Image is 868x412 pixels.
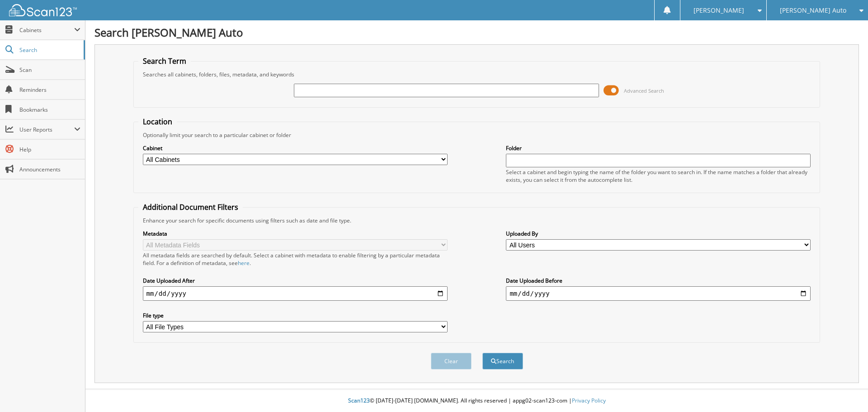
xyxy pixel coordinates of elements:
span: Cabinets [19,26,74,34]
label: Date Uploaded After [143,277,448,284]
div: Enhance your search for specific documents using filters such as date and file type. [138,217,816,224]
h1: Search [PERSON_NAME] Auto [94,25,859,40]
label: Folder [506,144,811,152]
input: end [506,286,811,301]
span: Scan123 [348,397,370,404]
img: scan123-logo-white.svg [9,4,77,16]
a: here [238,259,250,267]
label: Cabinet [143,144,448,152]
label: Metadata [143,230,448,237]
div: © [DATE]-[DATE] [DOMAIN_NAME]. All rights reserved | appg02-scan123-com | [85,390,868,412]
span: Search [19,46,79,54]
input: start [143,286,448,301]
div: Optionally limit your search to a particular cabinet or folder [138,131,816,139]
label: Date Uploaded Before [506,277,811,284]
span: Advanced Search [624,87,664,94]
span: [PERSON_NAME] Auto [780,8,846,13]
a: Privacy Policy [572,397,606,404]
span: Reminders [19,86,80,94]
iframe: Chat Widget [823,369,868,412]
div: Select a cabinet and begin typing the name of the folder you want to search in. If the name match... [506,168,811,184]
legend: Search Term [138,56,191,66]
span: Scan [19,66,80,74]
span: Bookmarks [19,106,80,114]
legend: Additional Document Filters [138,202,243,212]
button: Search [482,353,523,369]
legend: Location [138,117,177,127]
span: Announcements [19,166,80,173]
button: Clear [431,353,472,369]
div: All metadata fields are searched by default. Select a cabinet with metadata to enable filtering b... [143,251,448,267]
label: Uploaded By [506,230,811,237]
label: File type [143,312,448,319]
span: [PERSON_NAME] [693,8,744,13]
div: Searches all cabinets, folders, files, metadata, and keywords [138,71,816,78]
span: User Reports [19,126,74,133]
span: Help [19,146,80,153]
